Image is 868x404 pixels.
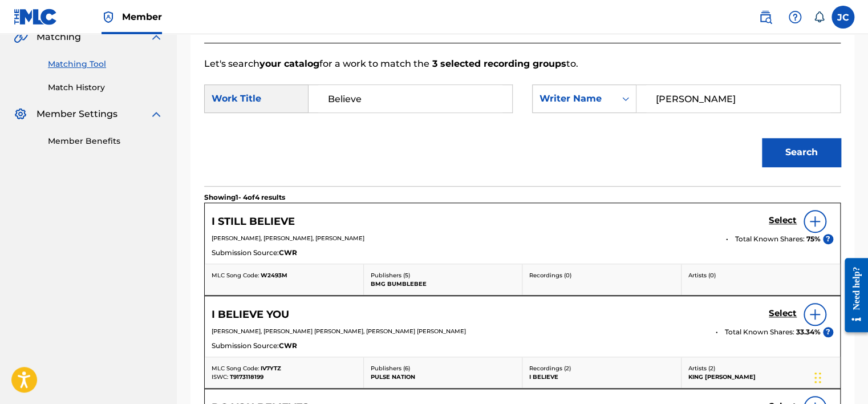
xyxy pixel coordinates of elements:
img: info [808,215,822,228]
p: Publishers ( 6 ) [371,364,516,373]
strong: 3 selected recording groups [429,58,566,69]
span: IV7YTZ [261,365,281,372]
div: Notifications [813,11,825,23]
span: MLC Song Code: [212,365,259,372]
img: MLC Logo [14,9,58,25]
div: User Menu [832,6,854,29]
span: MLC Song Code: [212,272,259,279]
span: 75 % [806,234,821,244]
img: Matching [14,30,28,44]
strong: your catalog [259,58,319,69]
h5: I STILL BELIEVE [212,215,295,228]
img: info [808,308,822,321]
img: expand [149,30,163,44]
div: Writer Name [540,92,609,106]
span: Member Settings [36,107,117,121]
span: Member [122,10,162,23]
div: Help [784,6,806,29]
h5: Select [769,215,797,226]
iframe: Resource Center [836,249,868,341]
a: Public Search [754,6,777,29]
p: Recordings ( 0 ) [529,271,674,280]
p: Let's search for a work to match the to. [204,57,841,71]
span: 33.34 % [796,327,821,337]
img: Top Rightsholder [102,10,115,24]
span: Submission Source: [212,248,279,258]
span: ? [823,327,833,337]
img: search [759,10,772,24]
img: help [788,10,802,24]
a: Member Benefits [48,135,163,147]
span: W2493M [261,272,287,279]
a: Matching Tool [48,58,163,70]
span: ? [823,234,833,244]
span: Total Known Shares: [725,327,796,337]
p: Recordings ( 2 ) [529,364,674,373]
span: Matching [36,30,81,44]
p: Publishers ( 5 ) [371,271,516,280]
p: PULSE NATION [371,373,516,381]
a: Match History [48,82,163,94]
p: Showing 1 - 4 of 4 results [204,192,285,203]
iframe: Chat Widget [811,349,868,404]
button: Search [762,138,841,167]
span: T9173118199 [230,373,263,381]
span: Submission Source: [212,341,279,351]
p: Artists ( 0 ) [688,271,834,280]
p: I BELIEVE [529,373,674,381]
p: Artists ( 2 ) [688,364,834,373]
p: BMG BUMBLEBEE [371,280,516,288]
span: ISWC: [212,373,228,381]
h5: I BELIEVE YOU [212,308,289,321]
h5: Select [769,308,797,319]
span: [PERSON_NAME], [PERSON_NAME], [PERSON_NAME] [212,235,364,242]
img: Member Settings [14,107,27,121]
div: Drag [814,361,821,395]
img: expand [149,107,163,121]
span: CWR [279,341,297,351]
span: [PERSON_NAME], [PERSON_NAME] [PERSON_NAME], [PERSON_NAME] [PERSON_NAME] [212,328,466,335]
p: KING [PERSON_NAME] [688,373,834,381]
span: Total Known Shares: [735,234,806,244]
span: CWR [279,248,297,258]
form: Search Form [204,71,841,186]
